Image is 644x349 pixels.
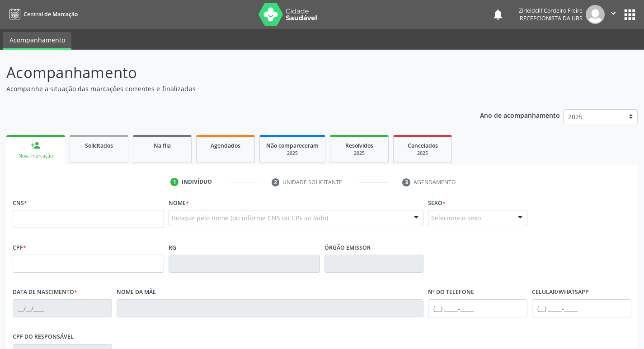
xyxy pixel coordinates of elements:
[170,178,179,186] div: 1
[622,7,638,23] button: apps
[408,142,438,149] span: Cancelados
[13,330,74,344] label: CPF do responsável
[324,241,371,255] label: Órgão emissor
[266,150,319,157] div: 2025
[3,32,71,50] a: Acompanhamento
[13,285,77,299] label: Data de nascimento
[431,213,481,223] span: Selecione o sexo
[154,142,171,149] span: Na fila
[400,150,445,157] div: 2025
[480,109,560,121] p: Ano de acompanhamento
[608,8,618,18] i: 
[428,299,527,317] input: (__) _____-_____
[13,241,26,255] label: CPF
[428,285,474,299] label: Nº do Telefone
[586,5,605,24] img: img
[345,142,373,149] span: Resolvidos
[31,140,41,150] div: person_add
[605,5,622,24] button: 
[6,84,448,93] p: Acompanhe a situação das marcações correntes e finalizadas
[172,213,328,223] span: Busque pelo nome (ou informe CNS ou CPF ao lado)
[532,299,631,317] input: (__) _____-_____
[13,196,27,210] label: CNS
[169,196,189,210] label: Nome
[169,241,176,255] label: RG
[117,285,156,299] label: Nome da mãe
[492,8,504,21] button: notifications
[182,178,212,186] div: Indivíduo
[85,142,113,149] span: Solicitados
[519,7,583,14] div: Zirleidclif Cordeiro Freire
[520,14,583,22] span: Recepcionista da UBS
[211,142,240,149] span: Agendados
[13,299,112,317] input: __/__/____
[6,7,78,22] a: Central de Marcação
[266,142,319,149] span: Não compareceram
[428,196,446,210] label: Sexo
[6,61,448,84] p: Acompanhamento
[13,153,59,159] div: Nova marcação
[532,285,589,299] label: Celular/WhatsApp
[24,10,78,18] span: Central de Marcação
[337,150,382,157] div: 2025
